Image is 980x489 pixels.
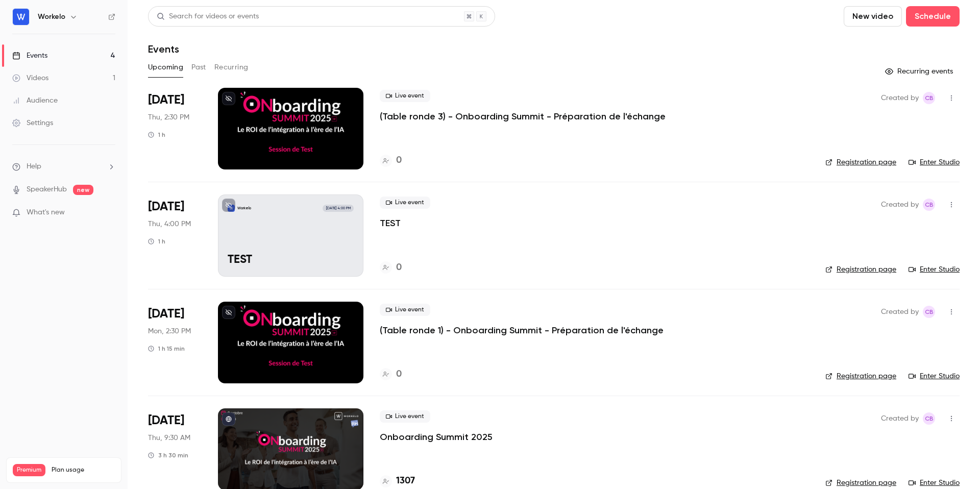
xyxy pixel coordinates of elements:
span: [DATE] [148,92,184,108]
a: 0 [380,154,402,167]
h4: 0 [396,154,402,167]
span: Created by [881,306,919,318]
span: [DATE] [148,412,184,429]
button: Schedule [906,6,960,27]
a: 0 [380,368,402,381]
span: Created by [881,199,919,211]
div: Settings [12,118,53,128]
a: Registration page [825,478,896,488]
span: Mon, 2:30 PM [148,326,191,336]
span: CB [925,306,934,318]
span: Live event [380,304,430,316]
span: Thu, 4:00 PM [148,219,191,229]
span: [DATE] [148,306,184,322]
a: 0 [380,261,402,275]
div: Oct 2 Thu, 2:30 PM (Europe/Paris) [148,88,202,169]
span: CB [925,199,934,211]
a: Registration page [825,264,896,275]
span: Chloé B [923,199,935,211]
a: SpeakerHub [27,184,67,195]
div: Audience [12,95,58,106]
div: 1 h 15 min [148,345,185,353]
button: Upcoming [148,59,183,76]
a: Onboarding Summit 2025 [380,431,493,443]
a: Registration page [825,371,896,381]
a: Enter Studio [909,264,960,275]
a: Enter Studio [909,157,960,167]
span: What's new [27,207,65,218]
a: TEST [380,217,401,229]
button: Recurring events [880,63,960,80]
span: Chloé B [923,92,935,104]
span: CB [925,412,934,425]
p: TEST [228,254,354,267]
div: 1 h [148,237,165,246]
div: Videos [12,73,48,83]
div: Oct 2 Thu, 4:00 PM (Europe/Paris) [148,194,202,276]
span: Plan usage [52,466,115,474]
div: 3 h 30 min [148,451,188,459]
span: new [73,185,93,195]
h4: 1307 [396,474,415,488]
span: [DATE] [148,199,184,215]
span: Chloé B [923,306,935,318]
span: Thu, 9:30 AM [148,433,190,443]
img: Workelo [13,9,29,25]
p: Workelo [237,206,251,211]
h4: 0 [396,368,402,381]
span: Premium [13,464,45,476]
a: Enter Studio [909,371,960,381]
span: [DATE] 4:00 PM [323,205,353,212]
span: Created by [881,92,919,104]
h1: Events [148,43,179,55]
div: Oct 6 Mon, 2:30 PM (Europe/Paris) [148,302,202,383]
button: Recurring [214,59,249,76]
a: (Table ronde 3) - Onboarding Summit - Préparation de l'échange [380,110,666,123]
a: TESTWorkelo[DATE] 4:00 PMTEST [218,194,363,276]
span: Live event [380,197,430,209]
span: Help [27,161,41,172]
a: 1307 [380,474,415,488]
h4: 0 [396,261,402,275]
h6: Workelo [38,12,65,22]
a: Enter Studio [909,478,960,488]
a: Registration page [825,157,896,167]
div: Search for videos or events [157,11,259,22]
button: Past [191,59,206,76]
span: Created by [881,412,919,425]
a: (Table ronde 1) - Onboarding Summit - Préparation de l'échange [380,324,664,336]
span: Thu, 2:30 PM [148,112,189,123]
span: Live event [380,90,430,102]
div: 1 h [148,131,165,139]
div: Events [12,51,47,61]
span: Chloé B [923,412,935,425]
li: help-dropdown-opener [12,161,115,172]
button: New video [844,6,902,27]
span: Live event [380,410,430,423]
span: CB [925,92,934,104]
